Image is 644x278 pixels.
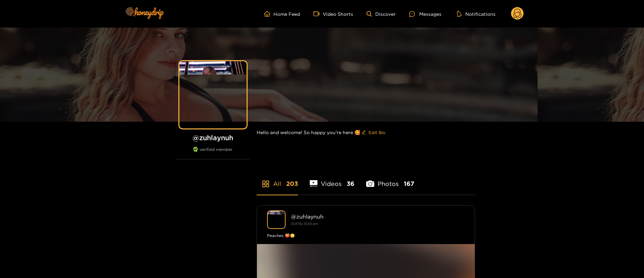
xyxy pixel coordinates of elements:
[176,147,250,159] div: verified member
[257,122,475,143] div: Hello and welcome! So happy you’re here 🥰
[267,210,286,229] img: zuhlaynuh
[409,10,441,18] div: Messages
[264,11,273,17] span: home
[267,232,465,239] div: Peaches 🍑😳
[367,11,396,17] a: Discover
[286,180,298,188] span: 203
[262,180,270,188] span: appstore
[176,133,250,142] h1: @ zuhlaynuh
[404,180,414,188] span: 167
[310,164,355,195] li: Videos
[291,222,318,226] small: [DATE] 13:20 pm
[313,11,353,17] a: Video Shorts
[369,129,385,136] span: Edit Bio
[455,10,498,17] button: Notifications
[264,11,300,17] a: Home Feed
[257,164,298,195] li: All
[360,127,387,138] button: editEdit Bio
[366,164,414,195] li: Photos
[347,180,354,188] span: 36
[313,11,323,17] span: video-camera
[361,130,366,135] span: edit
[291,213,465,220] div: @ zuhlaynuh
